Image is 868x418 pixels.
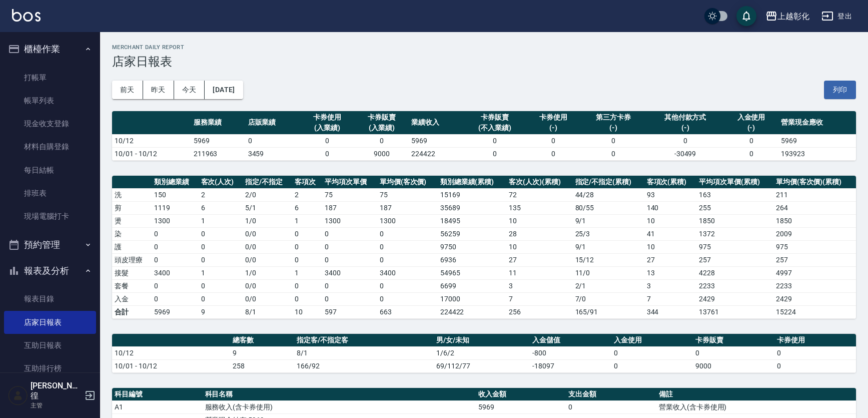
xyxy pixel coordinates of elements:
[377,214,438,227] td: 1300
[528,123,578,133] div: (-)
[773,305,856,318] td: 15224
[573,292,644,305] td: 7 / 0
[292,227,323,240] td: 0
[693,334,774,347] th: 卡券販賣
[463,147,526,160] td: 0
[528,112,578,123] div: 卡券使用
[112,201,152,214] td: 剪
[112,111,856,161] table: a dense table
[8,385,28,405] img: Person
[294,346,434,359] td: 8/1
[463,134,526,147] td: 0
[199,279,243,292] td: 0
[438,227,506,240] td: 56259
[466,112,523,123] div: 卡券販賣
[292,201,323,214] td: 6
[573,227,644,240] td: 25 / 3
[191,111,246,135] th: 服務業績
[112,44,856,51] h2: Merchant Daily Report
[644,188,697,201] td: 93
[506,266,573,279] td: 11
[696,240,773,253] td: 975
[12,9,41,22] img: Logo
[644,253,697,266] td: 27
[322,214,377,227] td: 1300
[476,388,566,401] th: 收入金額
[294,359,434,372] td: 166/92
[438,253,506,266] td: 6936
[191,134,246,147] td: 5969
[466,123,523,133] div: (不入業績)
[438,188,506,201] td: 15169
[4,205,96,228] a: 現場電腦打卡
[696,253,773,266] td: 257
[322,227,377,240] td: 0
[152,227,198,240] td: 0
[243,253,292,266] td: 0 / 0
[199,188,243,201] td: 2
[292,266,323,279] td: 1
[322,266,377,279] td: 3400
[506,227,573,240] td: 28
[4,357,96,380] a: 互助排行榜
[644,240,697,253] td: 10
[112,214,152,227] td: 燙
[294,334,434,347] th: 指定客/不指定客
[4,112,96,135] a: 現金收支登錄
[322,176,377,189] th: 平均項次單價
[696,188,773,201] td: 163
[203,388,476,401] th: 科目名稱
[199,266,243,279] td: 1
[644,266,697,279] td: 13
[112,334,856,373] table: a dense table
[774,359,856,372] td: 0
[611,346,693,359] td: 0
[644,176,697,189] th: 客項次(累積)
[4,334,96,357] a: 互助日報表
[4,89,96,112] a: 帳單列表
[112,305,152,318] td: 合計
[649,112,721,123] div: 其他付款方式
[693,359,774,372] td: 9000
[377,201,438,214] td: 187
[438,214,506,227] td: 18495
[573,305,644,318] td: 165/91
[817,7,856,26] button: 登出
[476,400,566,413] td: 5969
[357,123,406,133] div: (入業績)
[526,147,580,160] td: 0
[774,334,856,347] th: 卡券使用
[243,201,292,214] td: 5 / 1
[644,214,697,227] td: 10
[736,6,756,26] button: save
[243,266,292,279] td: 1 / 0
[438,305,506,318] td: 224422
[322,253,377,266] td: 0
[438,266,506,279] td: 54965
[434,346,530,359] td: 1/6/2
[580,147,646,160] td: 0
[377,176,438,189] th: 單均價(客次價)
[152,305,198,318] td: 5969
[199,240,243,253] td: 0
[646,134,724,147] td: 0
[644,292,697,305] td: 7
[377,292,438,305] td: 0
[322,188,377,201] td: 75
[112,292,152,305] td: 入金
[778,134,856,147] td: 5969
[377,305,438,318] td: 663
[726,112,776,123] div: 入金使用
[199,227,243,240] td: 0
[199,176,243,189] th: 客次(人次)
[4,258,96,284] button: 報表及分析
[4,66,96,89] a: 打帳單
[583,123,644,133] div: (-)
[611,359,693,372] td: 0
[438,240,506,253] td: 9750
[199,253,243,266] td: 0
[152,176,198,189] th: 類別總業績
[526,134,580,147] td: 0
[438,201,506,214] td: 35689
[243,279,292,292] td: 0 / 0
